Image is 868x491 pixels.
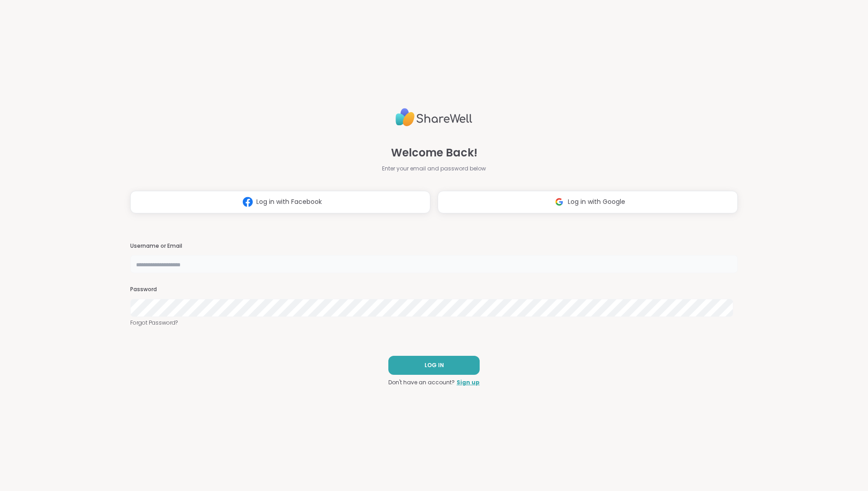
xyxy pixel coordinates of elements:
[388,378,455,387] span: Don't have an account?
[438,191,738,213] button: Log in with Google
[457,378,480,387] a: Sign up
[130,242,738,250] h3: Username or Email
[388,356,480,375] button: LOG IN
[130,191,430,213] button: Log in with Facebook
[239,194,256,210] img: ShareWell Logomark
[130,319,738,327] a: Forgot Password?
[425,361,444,369] span: LOG IN
[256,197,322,207] span: Log in with Facebook
[551,194,568,210] img: ShareWell Logomark
[396,104,472,130] img: ShareWell Logo
[382,165,486,173] span: Enter your email and password below
[568,197,625,207] span: Log in with Google
[391,145,477,161] span: Welcome Back!
[130,286,738,293] h3: Password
